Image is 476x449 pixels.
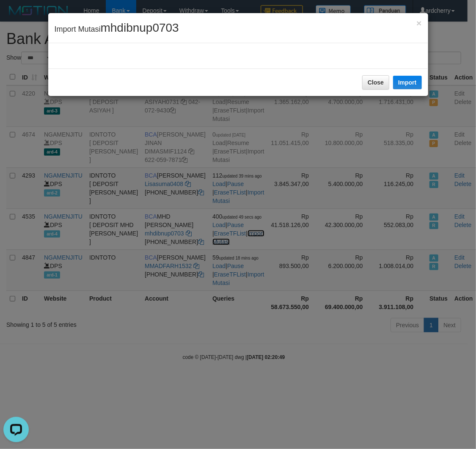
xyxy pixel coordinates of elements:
span: mhdibnup0703 [101,21,179,34]
span: Import Mutasi [55,25,179,33]
button: Import [393,76,422,89]
button: Close [362,75,389,90]
button: Open LiveChat chat widget [3,3,29,29]
span: × [416,18,421,28]
button: Close [416,19,421,27]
